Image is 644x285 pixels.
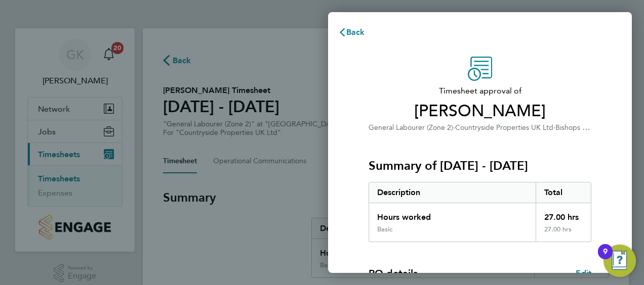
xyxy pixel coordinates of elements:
[369,203,536,225] div: Hours worked
[576,268,591,278] span: Edit
[369,158,591,174] h3: Summary of [DATE] - [DATE]
[369,266,418,280] h4: PO details
[346,27,365,37] span: Back
[369,85,591,97] span: Timesheet approval of
[603,245,636,277] button: Open Resource Center, 9 new notifications
[536,182,591,203] div: Total
[369,123,453,132] span: General Labourer (Zone 2)
[603,252,608,265] div: 9
[553,123,555,132] span: ·
[369,182,591,242] div: Summary of 22 - 28 Sep 2025
[576,267,591,279] a: Edit
[369,182,536,203] div: Description
[536,225,591,242] div: 27.00 hrs
[453,123,455,132] span: ·
[377,225,392,233] div: Basic
[369,101,591,121] span: [PERSON_NAME]
[536,203,591,225] div: 27.00 hrs
[455,123,553,132] span: Countryside Properties UK Ltd
[328,22,375,42] button: Back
